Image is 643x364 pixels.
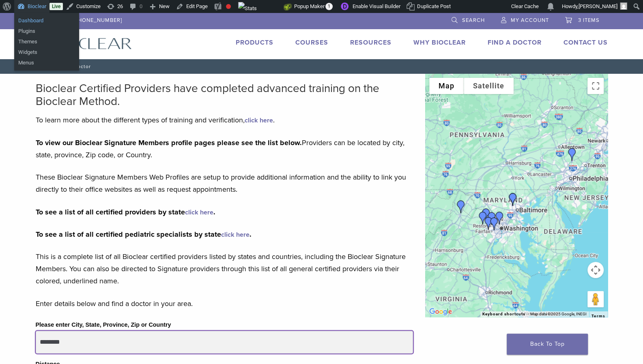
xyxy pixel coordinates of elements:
a: Widgets [14,47,79,58]
a: Products [236,39,273,47]
div: Dr. Iris Navabi [490,208,509,228]
a: [PHONE_NUMBER] [62,13,122,25]
a: Plugins [14,26,79,36]
div: Dr. Komal Karmacharya [479,214,498,233]
a: Menus [14,58,79,68]
label: Please enter City, State, Province, Zip or Country [36,321,171,330]
button: Drag Pegman onto the map to open Street View [587,291,604,307]
a: Back To Top [507,334,588,355]
button: Show satellite imagery [464,78,514,94]
a: Terms (opens in new tab) [591,314,605,319]
a: click here [185,208,213,216]
button: Toggle fullscreen view [587,78,604,94]
a: click here [221,231,249,239]
a: Live [49,3,63,10]
a: My Account [501,13,549,25]
ul: Bioclear [14,13,79,39]
div: Dr. Maya Bachour [476,205,496,225]
a: Resources [350,39,391,47]
a: Contact Us [563,39,608,47]
a: Courses [295,39,328,47]
ul: Bioclear [14,34,79,71]
span: Map data ©2025 Google, INEGI [530,312,587,316]
button: Show street map [429,78,464,94]
strong: To view our Bioclear Signature Members profile pages please see the list below. [36,138,302,147]
div: Focus keyphrase not set [226,4,231,9]
div: Dr. Rebecca Allen [503,190,523,209]
p: This is a complete list of all Bioclear certified providers listed by states and countries, inclu... [36,251,413,287]
span: Search [462,17,485,24]
a: Dashboard [14,15,79,26]
button: Keyboard shortcuts [482,311,525,317]
div: Dr. Maribel Vann [484,214,504,233]
img: Google [427,306,454,317]
span: My Account [511,17,549,24]
p: Providers can be located by city, state, province, Zip code, or Country. [36,137,413,161]
p: To learn more about the different types of training and verification, . [36,114,413,126]
span: 1 [325,3,333,10]
button: Map camera controls [587,262,604,278]
nav: Find A Doctor [30,59,614,74]
p: Enter details below and find a doctor in your area. [36,298,413,310]
div: Dr. Deborah Baker [451,197,471,216]
a: Search [452,13,485,25]
img: Bioclear [36,38,132,49]
p: These Bioclear Signature Members Web Profiles are setup to provide additional information and the... [36,171,413,195]
img: Views over 48 hours. Click for more Jetpack Stats. [238,2,284,12]
div: Dr. Robert Scarazzo [562,145,582,164]
a: Why Bioclear [413,39,466,47]
a: 3 items [565,13,600,25]
a: Open this area in Google Maps (opens a new window) [427,306,454,317]
h2: Bioclear Certified Providers have completed advanced training on the Bioclear Method. [36,82,413,108]
a: Find A Doctor [488,39,542,47]
strong: To see a list of all certified pediatric specialists by state . [36,230,252,239]
a: Themes [14,36,79,47]
strong: To see a list of all certified providers by state . [36,208,215,216]
a: click here [245,116,273,124]
span: [PERSON_NAME] [578,3,617,9]
span: 3 items [578,17,600,24]
div: Dr. Shane Costa [473,208,492,228]
div: Dr. Shane Costa [482,209,501,228]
